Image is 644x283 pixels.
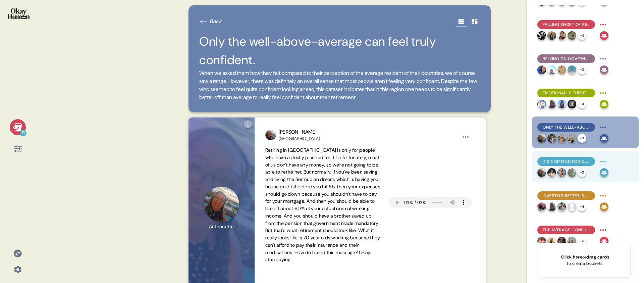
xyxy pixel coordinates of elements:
[547,100,556,108] img: profilepic_25116751187929942.jpg
[537,100,546,108] img: profilepic_24908849488722739.jpg
[279,136,320,141] div: [GEOGRAPHIC_DATA]
[568,65,576,74] img: profilepic_31178434158438748.jpg
[568,168,576,177] img: profilepic_24518675424437844.jpg
[537,134,546,143] img: profilepic_24826764413627536.jpg
[265,130,276,140] img: profilepic_24826764413627536.jpg
[537,168,546,177] img: profilepic_24826764413627536.jpg
[557,100,566,108] img: profilepic_24375239158771412.jpg
[537,31,546,40] img: profilepic_24346946454933144.jpg
[578,31,586,40] div: + 2
[537,65,546,74] img: profilepic_23917727881238584.jpg
[586,254,609,260] span: drag cards
[568,202,576,211] img: profilepic_31928556443424980.jpg
[20,130,26,136] div: 11
[199,69,480,101] span: When we asked them how they felt compared to their perception of the average resident of their co...
[543,193,590,199] span: Investing better is a top priority, but many feel they lack resources.
[547,202,556,211] img: profilepic_25116751187929942.jpg
[543,158,590,164] span: It's common for older respondents to feel like it's too late to make meaningful changes.
[557,237,566,245] img: profilepic_24326412200364106.jpg
[543,227,590,233] span: The average consumer knows a few basic pension facts, contributes to them, and may read reports.
[537,202,546,211] img: profilepic_24531265989874100.jpg
[543,124,590,130] span: Only the well-above-average can feel truly confident.
[265,147,380,263] span: Retiring in [GEOGRAPHIC_DATA] is only for people who have actually planned for it. Unfortunately,...
[568,100,576,108] img: profilepic_8752872518170327.jpg
[279,128,320,136] div: [PERSON_NAME]
[543,56,590,62] span: Relying on government pensions alone is a surefire path towards that "bad" retirement.
[561,254,609,267] div: or to create buckets.
[7,8,30,19] img: okayhuman.3b1b6348.png
[557,65,566,74] img: profilepic_9828306620605830.jpg
[557,134,566,143] img: profilepic_24621272254174044.jpg
[210,17,222,26] span: Back
[244,120,252,128] div: 1
[578,134,586,143] div: + 3
[561,254,582,260] span: Click here
[578,100,586,108] div: + 4
[199,32,480,69] h2: Only the well-above-average can feel truly confident.
[568,237,576,245] img: profilepic_24759274263711321.jpg
[547,134,556,143] img: profilepic_24711945158438825.jpg
[578,202,586,211] div: + 4
[557,202,566,211] img: profilepic_31224198563861517.jpg
[543,90,590,96] span: Emotionally, there's a movement from excitement, to nervousness, to certainty - for better or worse.
[537,237,546,245] img: profilepic_24113819118320365.jpg
[557,31,566,40] img: profilepic_24308118798856874.jpg
[578,168,586,177] div: + 3
[547,31,556,40] img: profilepic_24401664676138895.jpg
[578,237,586,245] div: + 6
[578,65,586,74] div: + 3
[568,134,576,143] img: profilepic_24759274263711321.jpg
[547,237,556,245] img: profilepic_24407715398922045.jpg
[557,168,566,177] img: profilepic_24471541229170117.jpg
[547,168,556,177] img: profilepic_24585364244436858.jpg
[547,65,556,74] img: profilepic_31052252047755520.jpg
[543,21,590,28] span: Falling short of retirement goals feels to many like personal failure.
[568,31,576,40] img: profilepic_31435482439399280.jpg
